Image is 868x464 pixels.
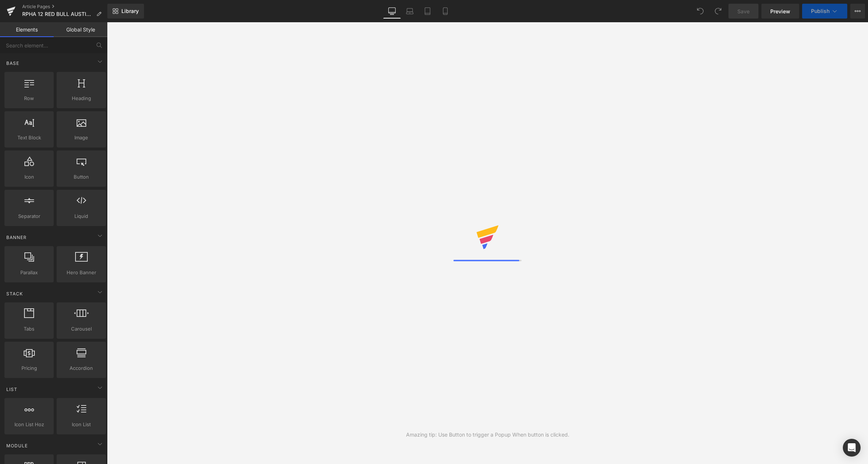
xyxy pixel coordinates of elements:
[59,95,104,102] span: Heading
[6,386,18,393] span: List
[7,325,51,333] span: Tabs
[811,8,830,14] span: Publish
[22,4,107,10] a: Article Pages
[6,290,24,297] span: Stack
[7,95,51,102] span: Row
[22,11,93,17] span: RPHA 12 RED BULL AUSTIN GP 2
[59,173,104,181] span: Button
[406,431,569,439] div: Amazing tip: Use Button to trigger a Popup When button is clicked.
[59,364,104,372] span: Accordion
[770,7,790,15] span: Preview
[54,22,107,37] a: Global Style
[59,421,104,428] span: Icon List
[59,212,104,220] span: Liquid
[802,4,847,19] button: Publish
[7,173,51,181] span: Icon
[59,269,104,276] span: Hero Banner
[59,325,104,333] span: Carousel
[761,4,799,19] a: Preview
[59,134,104,142] span: Image
[737,7,750,15] span: Save
[6,60,20,67] span: Base
[843,439,861,457] div: Open Intercom Messenger
[383,4,401,19] a: Desktop
[436,4,454,19] a: Mobile
[6,234,27,241] span: Banner
[401,4,419,19] a: Laptop
[850,4,865,19] button: More
[107,4,144,19] a: New Library
[7,134,51,142] span: Text Block
[7,364,51,372] span: Pricing
[121,8,139,14] span: Library
[693,4,708,19] button: Undo
[6,442,29,449] span: Module
[711,4,725,19] button: Redo
[7,421,51,428] span: Icon List Hoz
[7,212,51,220] span: Separator
[7,269,51,276] span: Parallax
[419,4,436,19] a: Tablet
